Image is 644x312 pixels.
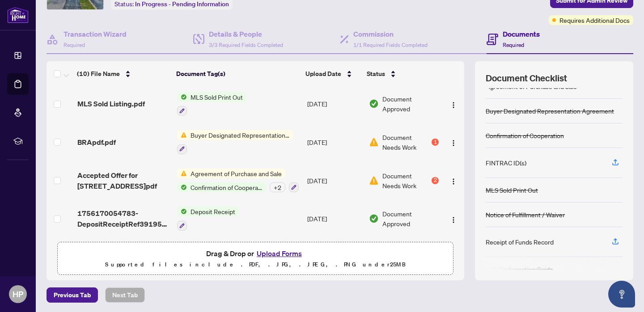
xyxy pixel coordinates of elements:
[77,208,170,229] span: 1756170054783-DepositReceiptRef391955581.pdf
[486,237,554,247] div: Receipt of Funds Record
[177,92,246,116] button: Status IconMLS Sold Print Out
[486,131,564,140] div: Confirmation of Cooperation
[304,85,365,123] td: [DATE]
[446,97,461,111] button: Logo
[173,61,302,86] th: Document Tag(s)
[304,199,365,238] td: [DATE]
[77,98,145,109] span: MLS Sold Listing.pdf
[486,72,567,84] span: Document Checklist
[58,242,453,275] span: Drag & Drop orUpload FormsSupported files include .PDF, .JPG, .JPEG, .PNG under25MB
[446,173,461,188] button: Logo
[209,29,283,39] h4: Details & People
[187,182,266,192] span: Confirmation of Cooperation
[187,92,246,102] span: MLS Sold Print Out
[187,130,293,140] span: Buyer Designated Representation Agreement
[432,177,439,184] div: 2
[177,130,293,154] button: Status IconBuyer Designated Representation Agreement
[432,139,439,146] div: 1
[177,207,239,231] button: Status IconDeposit Receipt
[77,137,116,148] span: BRApdf.pdf
[64,29,127,39] h4: Transaction Wizard
[382,94,439,114] span: Document Approved
[187,169,285,178] span: Agreement of Purchase and Sale
[209,42,283,48] span: 3/3 Required Fields Completed
[608,281,635,308] button: Open asap
[446,135,461,149] button: Logo
[450,216,457,223] img: Logo
[369,99,379,109] img: Document Status
[254,248,305,259] button: Upload Forms
[77,170,170,191] span: Accepted Offer for [STREET_ADDRESS]pdf
[450,139,457,147] img: Logo
[187,207,239,216] span: Deposit Receipt
[446,211,461,226] button: Logo
[305,69,341,79] span: Upload Date
[77,69,120,79] span: (10) File Name
[73,61,173,86] th: (10) File Name
[64,42,85,48] span: Required
[7,7,29,23] img: logo
[177,92,187,102] img: Status Icon
[54,288,91,302] span: Previous Tab
[369,137,379,147] img: Document Status
[486,158,526,168] div: FINTRAC ID(s)
[559,15,630,25] span: Requires Additional Docs
[382,171,430,190] span: Document Needs Work
[450,178,457,185] img: Logo
[177,207,187,216] img: Status Icon
[206,248,305,259] span: Drag & Drop or
[367,69,385,79] span: Status
[486,210,565,219] div: Notice of Fulfillment / Waiver
[450,101,457,109] img: Logo
[369,176,379,186] img: Document Status
[486,185,538,195] div: MLS Sold Print Out
[369,214,379,223] img: Document Status
[382,209,439,228] span: Document Approved
[486,106,614,116] div: Buyer Designated Representation Agreement
[363,61,440,86] th: Status
[382,132,430,152] span: Document Needs Work
[503,42,524,48] span: Required
[302,61,363,86] th: Upload Date
[177,169,187,178] img: Status Icon
[304,161,365,200] td: [DATE]
[270,182,285,192] div: + 2
[177,169,299,193] button: Status IconAgreement of Purchase and SaleStatus IconConfirmation of Cooperation+2
[353,29,428,39] h4: Commission
[105,287,145,303] button: Next Tab
[304,123,365,161] td: [DATE]
[503,29,540,39] h4: Documents
[353,42,428,48] span: 1/1 Required Fields Completed
[13,288,23,300] span: HP
[63,259,448,270] p: Supported files include .PDF, .JPG, .JPEG, .PNG under 25 MB
[177,130,187,140] img: Status Icon
[177,182,187,192] img: Status Icon
[47,287,98,303] button: Previous Tab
